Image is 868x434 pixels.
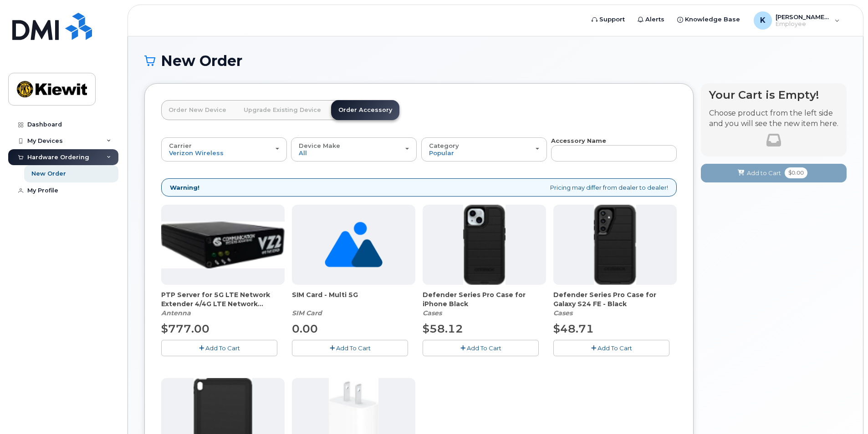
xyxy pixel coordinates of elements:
strong: Accessory Name [551,137,606,144]
img: no_image_found-2caef05468ed5679b831cfe6fc140e25e0c280774317ffc20a367ab7fd17291e.png [325,205,383,285]
button: Add to Cart $0.00 [701,164,847,182]
div: Defender Series Pro Case for Galaxy S24 FE - Black [553,290,677,318]
span: $58.12 [423,322,463,335]
button: Add To Cart [292,340,408,356]
button: Add To Cart [423,340,539,356]
button: Device Make All [291,137,417,161]
span: Carrier [169,142,192,149]
button: Category Popular [421,137,547,161]
em: SIM Card [292,309,322,317]
p: Choose product from the left side and you will see the new item here. [709,108,838,129]
span: Add to Cart [747,169,781,177]
button: Add To Cart [553,340,669,356]
h1: New Order [144,53,847,69]
em: Antenna [161,309,191,317]
span: $777.00 [161,322,209,335]
a: Order Accessory [331,100,399,120]
div: Pricing may differ from dealer to dealer! [161,178,677,197]
img: defenderiphone14.png [463,205,506,285]
span: 0.00 [292,322,318,335]
span: $0.00 [785,167,807,178]
button: Add To Cart [161,340,277,356]
span: Defender Series Pro Case for Galaxy S24 FE - Black [553,290,677,308]
em: Cases [423,309,442,317]
a: Upgrade Existing Device [236,100,328,120]
span: All [299,149,307,156]
strong: Warning! [170,183,199,192]
span: Add To Cart [205,344,240,352]
div: PTP Server for 5G LTE Network Extender 4/4G LTE Network Extender 3 [161,290,285,318]
img: defenders23fe.png [594,205,636,285]
a: Order New Device [161,100,234,120]
span: Add To Cart [336,344,371,352]
span: Add To Cart [467,344,501,352]
span: Category [429,142,459,149]
span: Device Make [299,142,340,149]
span: Popular [429,149,454,156]
span: Add To Cart [597,344,632,352]
span: Defender Series Pro Case for iPhone Black [423,290,546,308]
div: Defender Series Pro Case for iPhone Black [423,290,546,318]
em: Cases [553,309,572,317]
span: $48.71 [553,322,594,335]
button: Carrier Verizon Wireless [161,137,287,161]
span: Verizon Wireless [169,149,224,156]
span: PTP Server for 5G LTE Network Extender 4/4G LTE Network Extender 3 [161,290,285,308]
img: Casa_Sysem.png [161,222,285,268]
h4: Your Cart is Empty! [709,89,838,101]
iframe: Messenger Launcher [828,394,861,427]
div: SIM Card - Multi 5G [292,290,415,318]
span: SIM Card - Multi 5G [292,290,415,308]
